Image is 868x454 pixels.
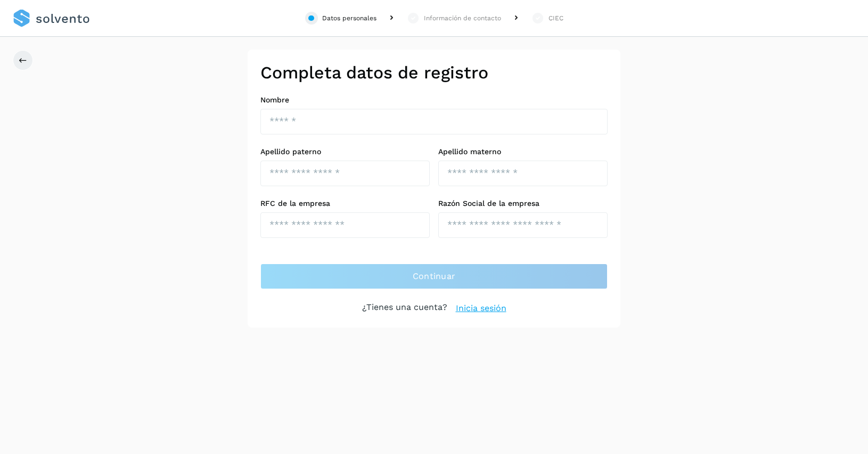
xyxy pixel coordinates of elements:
div: Información de contacto [424,13,501,23]
div: Datos personales [322,13,376,23]
label: Apellido paterno [260,147,430,156]
span: Continuar [413,270,456,282]
a: Inicia sesión [456,302,506,315]
label: Nombre [260,95,608,105]
label: Apellido materno [438,147,608,156]
h2: Completa datos de registro [260,62,608,83]
div: CIEC [548,13,563,23]
label: Razón Social de la empresa [438,199,608,208]
label: RFC de la empresa [260,199,430,208]
p: ¿Tienes una cuenta? [362,302,447,315]
button: Continuar [260,264,608,289]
